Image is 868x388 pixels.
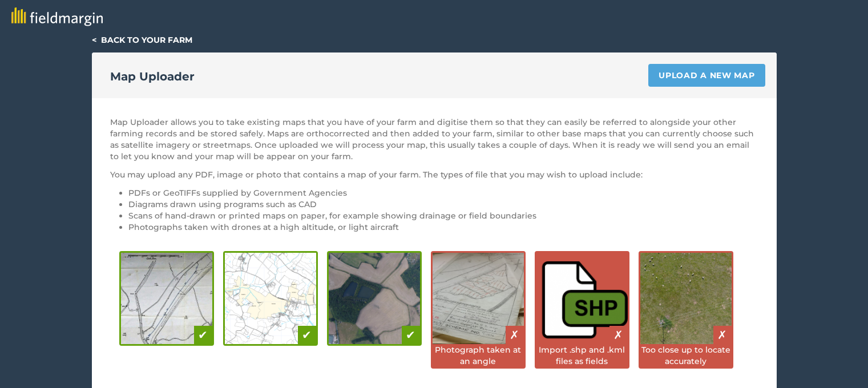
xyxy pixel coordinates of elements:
a: Upload a new map [648,64,765,87]
img: Hand-drawn diagram is good [121,253,212,344]
div: ✔ [402,326,420,344]
li: Scans of hand-drawn or printed maps on paper, for example showing drainage or field boundaries [128,210,758,221]
div: ✗ [713,326,732,344]
div: ✔ [194,326,212,344]
h2: Map Uploader [110,68,195,84]
p: You may upload any PDF, image or photo that contains a map of your farm. The types of file that y... [110,169,758,180]
li: PDFs or GeoTIFFs supplied by Government Agencies [128,187,758,199]
a: < Back to your farm [92,35,192,45]
div: Photograph taken at an angle [433,344,524,367]
div: Import .shp and .kml files as fields [536,344,628,367]
div: ✗ [609,326,628,344]
img: Close up images are bad [640,253,732,344]
img: Shapefiles are bad [536,253,628,344]
img: fieldmargin logo [11,7,103,26]
div: ✔ [298,326,316,344]
img: Drone photography is good [329,253,420,344]
img: Digital diagram is good [225,253,316,344]
p: Map Uploader allows you to take existing maps that you have of your farm and digitise them so tha... [110,116,758,162]
li: Photographs taken with drones at a high altitude, or light aircraft [128,221,758,233]
li: Diagrams drawn using programs such as CAD [128,199,758,210]
div: Too close up to locate accurately [640,344,732,367]
img: Photos taken at an angle are bad [433,253,524,344]
div: ✗ [506,326,524,344]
